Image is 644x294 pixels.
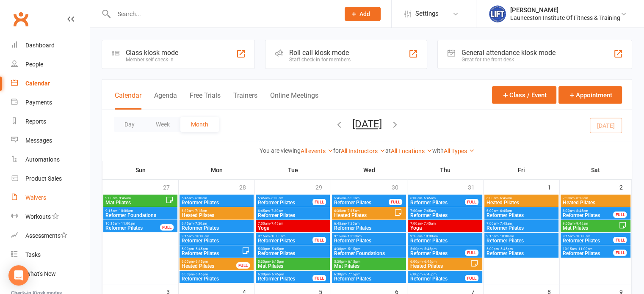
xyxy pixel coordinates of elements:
div: FULL [613,237,627,243]
span: Reformer Pilates [410,251,465,256]
span: Reformer Pilates [334,225,404,231]
strong: at [385,147,391,154]
span: Reformer Pilates [257,200,313,205]
a: Waivers [11,188,89,207]
span: 6:30am [181,209,252,213]
img: thumb_image1711312309.png [489,5,506,22]
span: - 9:45am [117,196,131,200]
span: Reformer Pilates [410,238,481,243]
div: FULL [160,224,174,231]
span: - 5:45pm [194,247,208,251]
span: - 8:45am [575,209,588,213]
span: - 7:15am [346,209,359,213]
a: Payments [11,93,89,112]
span: 9:15am [105,209,176,213]
span: 6:30pm [334,272,404,276]
span: 5:45am [334,196,389,200]
span: 9:00am [562,222,619,225]
span: - 7:15pm [346,272,360,276]
span: Reformer Pilates [562,238,614,243]
span: Reformer Pilates [181,238,252,243]
div: 27 [163,180,178,194]
button: Free Trials [190,91,221,110]
span: - 6:15pm [270,260,284,264]
strong: with [432,147,444,154]
span: Reformer Pilates [410,200,465,205]
span: 9:15am [410,234,481,238]
span: 8:00am [562,209,614,213]
span: 6:45am [334,222,404,225]
div: 2 [619,180,631,194]
span: - 6:45pm [423,260,437,264]
div: FULL [465,275,478,281]
div: Open Intercom Messenger [8,265,29,286]
span: 9:15am [257,234,313,238]
span: Heated Pilates [562,200,629,205]
span: Reformer Pilates [334,238,404,243]
span: Reformer Pilates [181,276,252,281]
span: 7:00am [410,222,481,225]
a: All events [301,148,333,154]
th: Mon [179,161,255,179]
button: Trainers [233,91,257,110]
span: - 6:45pm [423,272,437,276]
span: Heated Pilates [181,213,252,218]
button: Class / Event [492,86,556,104]
div: Launceston Institute Of Fitness & Training [510,14,620,22]
span: - 9:45am [575,222,588,225]
span: Reformer Pilates [257,213,328,218]
span: - 5:15pm [346,247,360,251]
a: Reports [11,112,89,131]
span: 6:00pm [410,272,465,276]
span: - 5:45pm [423,247,437,251]
div: FULL [465,199,478,205]
span: Reformer Pilates [257,238,313,243]
th: Sat [560,161,632,179]
span: Mat Pilates [257,264,328,269]
span: 6:00am [410,196,465,200]
span: Heated Pilates [410,264,470,269]
a: Automations [11,150,89,169]
div: Staff check-in for members [289,57,351,63]
span: - 7:45am [422,209,436,213]
span: 5:45am [257,196,313,200]
span: - 11:00am [577,247,592,251]
span: - 6:30am [193,196,207,200]
div: Calendar [25,80,50,87]
span: 6:00am [486,196,557,200]
a: Dashboard [11,36,89,55]
span: - 7:45am [270,222,283,225]
span: - 11:00am [119,222,135,225]
div: What's New [25,270,56,277]
div: Assessments [25,232,67,239]
div: Class kiosk mode [126,49,178,57]
span: 6:30am [334,209,394,213]
input: Search... [111,8,334,20]
a: Clubworx [10,8,31,30]
div: [PERSON_NAME] [510,6,620,14]
a: What's New [11,264,89,283]
div: Dashboard [25,42,55,49]
span: 6:00pm [257,272,313,276]
span: - 6:30am [270,196,283,200]
span: 4:30pm [334,247,404,251]
button: Day [114,117,145,132]
span: 5:45am [181,196,252,200]
strong: You are viewing [260,147,301,154]
span: - 7:45am [498,222,512,225]
span: 5:00pm [486,247,557,251]
span: - 6:45pm [270,272,284,276]
span: - 6:45pm [194,260,208,264]
span: Reformer Pilates [562,213,614,218]
span: 7:30am [562,196,629,200]
div: Tasks [25,251,41,258]
span: Reformer Pilates [486,238,557,243]
span: - 5:45pm [499,247,513,251]
span: Reformer Pilates [181,251,242,256]
span: 7:00am [410,209,481,213]
span: - 6:45am [422,196,436,200]
th: Tue [255,161,331,179]
span: Reformer Pilates [410,213,481,218]
span: 10:15am [562,247,614,251]
a: Messages [11,131,89,150]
